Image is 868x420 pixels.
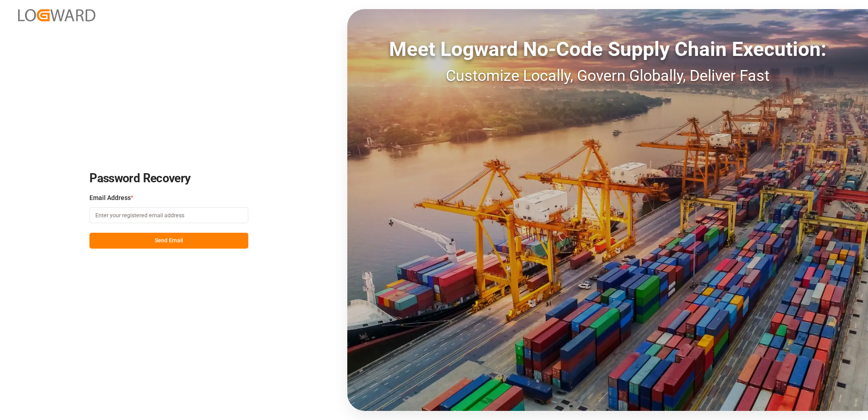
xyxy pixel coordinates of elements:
[18,9,95,21] img: Logward_new_orange.png
[347,34,868,64] div: Meet Logward No-Code Supply Chain Execution:
[89,171,248,186] h2: Password Recovery
[89,193,131,203] span: Email Address
[347,64,868,87] div: Customize Locally, Govern Globally, Deliver Fast
[89,233,248,249] button: Send Email
[89,207,248,223] input: Enter your registered email address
